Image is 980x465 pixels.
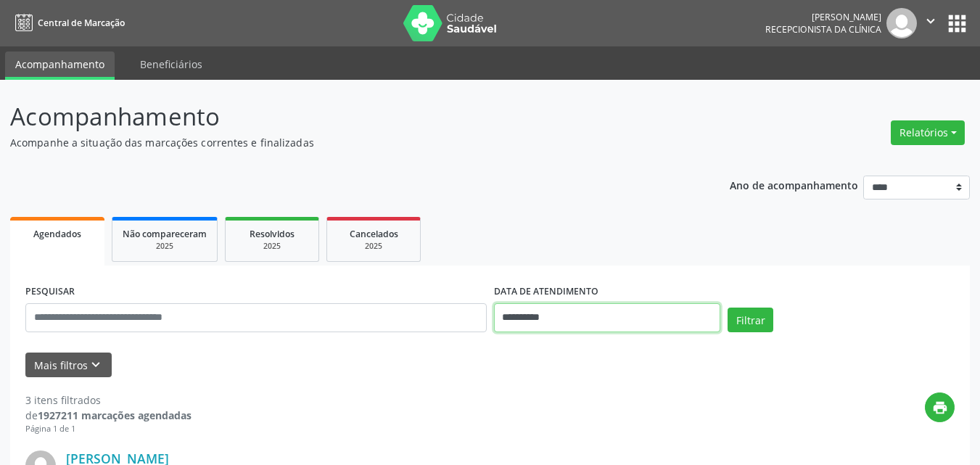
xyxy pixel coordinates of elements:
[33,228,81,240] span: Agendados
[25,423,192,435] div: Página 1 de 1
[765,11,881,23] div: [PERSON_NAME]
[932,400,948,416] i: print
[250,228,295,240] span: Resolvidos
[494,281,598,303] label: DATA DE ATENDIMENTO
[765,23,881,36] span: Recepcionista da clínica
[38,17,125,29] span: Central de Marcação
[88,357,104,373] i: keyboard_arrow_down
[350,228,398,240] span: Cancelados
[5,52,115,80] a: Acompanhamento
[730,176,858,194] p: Ano de acompanhamento
[25,353,112,378] button: Mais filtroskeyboard_arrow_down
[130,52,213,77] a: Beneficiários
[38,408,192,422] strong: 1927211 marcações agendadas
[25,281,75,303] label: PESQUISAR
[886,8,917,38] img: img
[10,11,125,35] a: Central de Marcação
[337,241,410,252] div: 2025
[123,241,207,252] div: 2025
[236,241,308,252] div: 2025
[925,392,955,422] button: print
[25,392,192,408] div: 3 itens filtrados
[123,228,207,240] span: Não compareceram
[25,408,192,423] div: de
[891,120,965,145] button: Relatórios
[944,11,970,36] button: apps
[923,13,939,29] i: 
[917,8,944,38] button: 
[728,308,773,332] button: Filtrar
[10,135,682,150] p: Acompanhe a situação das marcações correntes e finalizadas
[10,99,682,135] p: Acompanhamento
